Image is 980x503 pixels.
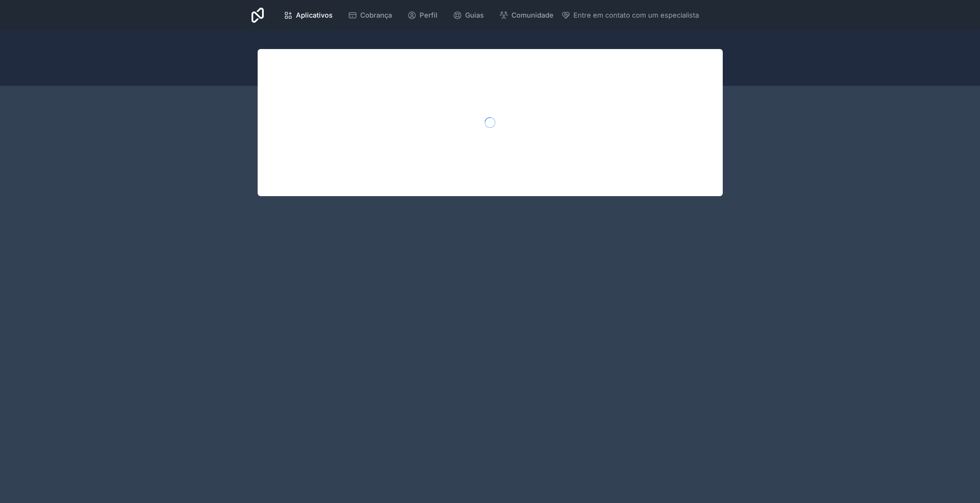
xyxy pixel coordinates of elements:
[296,11,333,19] font: Aplicativos
[360,11,392,19] font: Cobrança
[420,11,438,19] font: Perfil
[401,7,444,24] a: Perfil
[465,11,484,19] font: Guias
[561,10,699,21] button: Entre em contato com um especialista
[493,7,560,24] a: Comunidade
[278,7,339,24] a: Aplicativos
[342,7,398,24] a: Cobrança
[573,11,699,19] font: Entre em contato com um especialista
[447,7,490,24] a: Guias
[511,11,554,19] font: Comunidade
